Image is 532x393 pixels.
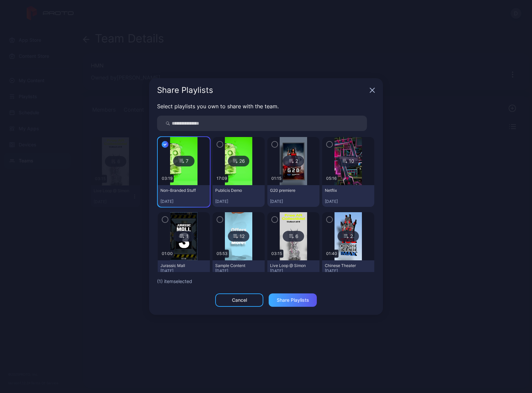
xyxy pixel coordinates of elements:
[215,199,262,204] div: [DATE]
[160,199,207,204] div: [DATE]
[173,231,194,242] div: 1
[160,268,207,274] div: [DATE]
[270,199,317,204] div: [DATE]
[215,188,252,193] div: Publicis Demo
[228,231,249,242] div: 12
[325,174,338,182] div: 05:16
[157,86,367,94] div: Share Playlists
[270,268,317,274] div: [DATE]
[160,188,197,193] div: Non-Branded Stuff
[325,263,362,268] div: Chinese Theater
[270,263,307,268] div: Live Loop @ Simon
[325,199,372,204] div: [DATE]
[283,156,304,166] div: 2
[215,250,229,258] div: 05:53
[338,156,359,166] div: 10
[325,188,362,193] div: Netflix
[269,293,317,307] button: Share Playlists
[157,277,375,285] div: ( 1 ) item selected
[270,188,307,193] div: G20 premiere
[325,250,339,258] div: 01:40
[160,263,197,268] div: Jurassic Mall
[338,231,359,242] div: 2
[277,297,309,303] div: Share Playlists
[215,263,252,268] div: Sample Content
[283,231,304,242] div: 6
[232,297,247,303] div: Cancel
[270,250,283,258] div: 03:15
[215,268,262,274] div: [DATE]
[228,156,249,166] div: 26
[325,268,372,274] div: [DATE]
[160,250,174,258] div: 01:00
[160,174,174,182] div: 03:19
[215,174,228,182] div: 17:09
[270,174,283,182] div: 01:15
[173,156,194,166] div: 7
[157,102,375,110] p: Select playlists you own to share with the team.
[215,293,263,307] button: Cancel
